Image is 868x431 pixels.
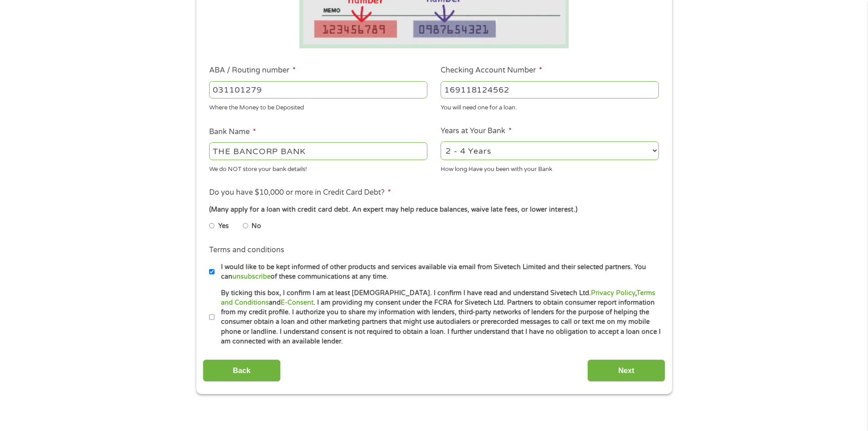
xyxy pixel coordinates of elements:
input: Next [587,359,665,382]
div: (Many apply for a loan with credit card debt. An expert may help reduce balances, waive late fees... [209,205,658,215]
div: We do NOT store your bank details! [209,161,427,174]
input: Back [203,359,281,382]
div: Where the Money to be Deposited [209,100,427,113]
label: Do you have $10,000 or more in Credit Card Debt? [209,188,391,197]
label: Bank Name [209,127,256,137]
label: Yes [218,221,229,231]
a: Privacy Policy [591,289,635,297]
a: Terms and Conditions [221,289,655,306]
label: By ticking this box, I confirm I am at least [DEMOGRAPHIC_DATA]. I confirm I have read and unders... [215,288,662,347]
a: E-Consent [281,299,313,306]
div: How long Have you been with your Bank [441,161,659,174]
label: Years at Your Bank [441,126,512,136]
label: Checking Account Number [441,66,542,75]
input: 263177916 [209,81,427,99]
input: 345634636 [441,81,659,99]
label: ABA / Routing number [209,66,296,75]
label: Terms and conditions [209,245,284,255]
label: No [252,221,261,231]
label: I would like to be kept informed of other products and services available via email from Sivetech... [215,262,662,282]
div: You will need one for a loan. [441,100,659,113]
a: unsubscribe [232,273,271,280]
